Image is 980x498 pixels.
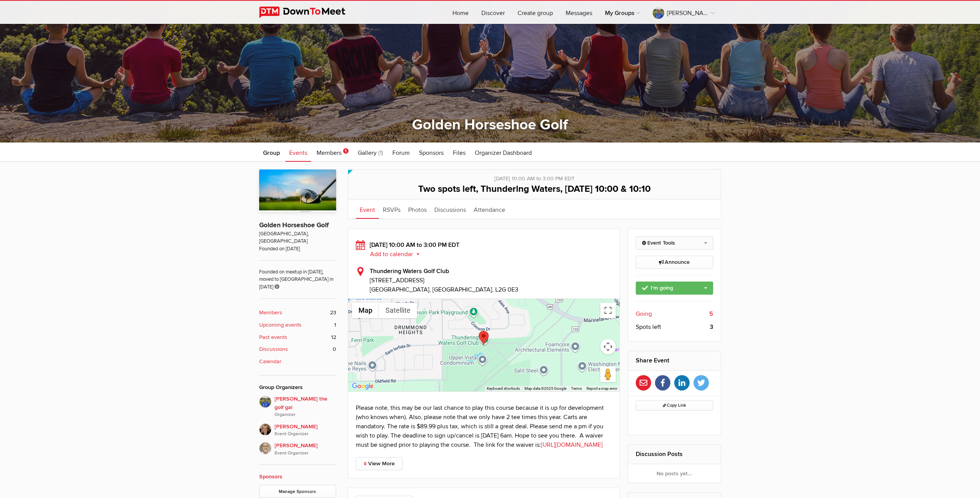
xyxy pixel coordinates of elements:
span: Forum [392,149,410,157]
a: Members 1 [313,143,352,162]
button: Add to calendar [370,251,426,258]
a: [PERSON_NAME] the golf galOrganizer [259,396,336,419]
a: Members 23 [259,309,336,317]
a: Open this area in Google Maps (opens a new window) [350,381,375,391]
a: Events [285,143,311,162]
a: Attendance [470,200,509,219]
button: Map camera controls [600,339,616,354]
p: Please note, this may be our last chance to play this course because it is up for development (wh... [356,403,612,449]
a: Golden Horseshoe Golf [259,221,329,229]
span: 1 [334,321,336,329]
b: Members [259,309,282,317]
b: Upcoming events [259,321,302,329]
span: Founded on meetup in [DATE], moved to [GEOGRAPHIC_DATA] in [DATE] [259,260,336,291]
i: Organizer [275,411,336,418]
a: Calendar [259,357,336,366]
span: Two spots left, Thundering Waters, [DATE] 10:00 & 10:10 [418,183,651,195]
span: [STREET_ADDRESS] [370,276,612,285]
button: Toggle fullscreen view [600,303,616,318]
a: Photos [404,200,431,219]
button: Show street map [352,303,379,318]
a: [URL][DOMAIN_NAME] [541,441,603,449]
img: Greg Mais [259,442,271,454]
a: Report a map error [586,386,617,391]
span: 0 [333,345,336,354]
span: [GEOGRAPHIC_DATA], [GEOGRAPHIC_DATA], L2G 0E3 [370,286,518,293]
a: Organizer Dashboard [471,143,536,162]
img: Golden Horseshoe Golf [259,169,336,212]
a: Create group [511,1,559,24]
span: Group [263,149,280,157]
a: Event Tools [636,236,713,250]
a: [PERSON_NAME] the golf gal [647,1,721,24]
span: Events [289,149,307,157]
span: 23 [330,309,336,317]
span: 12 [331,333,336,342]
img: Caroline Nesbitt [259,423,271,436]
b: Discussions [259,345,288,354]
span: [PERSON_NAME] [275,423,336,438]
a: I'm going [636,282,713,295]
span: Announce [659,259,690,265]
span: Going [636,309,652,319]
img: DownToMeet [259,7,357,18]
a: My Groups [599,1,646,24]
div: Group Organizers [259,383,336,392]
a: Golden Horseshoe Golf [412,116,568,134]
a: Files [449,143,469,162]
button: Keyboard shortcuts [487,386,520,391]
a: Event [356,200,379,219]
span: Members [317,149,342,157]
b: Thundering Waters Golf Club [370,267,449,275]
button: Drag Pegman onto the map to open Street View [600,367,616,382]
a: [PERSON_NAME]Event Organizer [259,419,336,438]
a: Sponsors [259,473,282,480]
span: [PERSON_NAME] [275,441,336,457]
a: Discussions 0 [259,345,336,354]
div: No posts yet... [628,464,721,483]
a: Manage Sponsors [259,485,336,498]
b: 5 [709,309,713,319]
i: Event Organizer [275,431,336,438]
span: [GEOGRAPHIC_DATA], [GEOGRAPHIC_DATA] [259,230,336,245]
b: 3 [710,322,713,332]
a: Discover [475,1,511,24]
span: (1) [378,149,383,157]
a: Gallery (1) [354,143,387,162]
a: Messages [560,1,598,24]
h2: Share Event [636,351,713,370]
span: [PERSON_NAME] the golf gal [275,395,336,419]
a: Announce [636,256,713,269]
div: [DATE] 10:00 AM to 3:00 PM EDT [356,240,612,259]
span: Map data ©2025 Google [524,386,566,391]
a: View More [356,457,403,470]
a: Forum [389,143,414,162]
b: Calendar [259,357,281,366]
a: Group [259,143,284,162]
div: [DATE] 10:00 AM to 3:00 PM EDT [356,170,713,183]
a: Discussions [431,200,470,219]
a: Home [446,1,475,24]
span: Organizer Dashboard [475,149,532,157]
span: 1 [343,148,348,154]
b: Past events [259,333,287,342]
a: [PERSON_NAME]Event Organizer [259,438,336,457]
a: Past events 12 [259,333,336,342]
span: Founded on [DATE] [259,245,336,253]
span: Spots left [636,322,661,332]
button: Copy Link [636,401,713,411]
span: Sponsors [419,149,444,157]
i: Event Organizer [275,450,336,457]
img: Beth the golf gal [259,396,271,408]
a: Sponsors [415,143,447,162]
span: Gallery [358,149,377,157]
span: Copy Link [663,403,686,408]
button: Show satellite imagery [379,303,417,318]
a: Upcoming events 1 [259,321,336,329]
a: RSVPs [379,200,404,219]
a: Terms (opens in new tab) [571,386,582,391]
a: Discussion Posts [636,450,683,458]
img: Google [350,381,375,391]
span: Files [453,149,466,157]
